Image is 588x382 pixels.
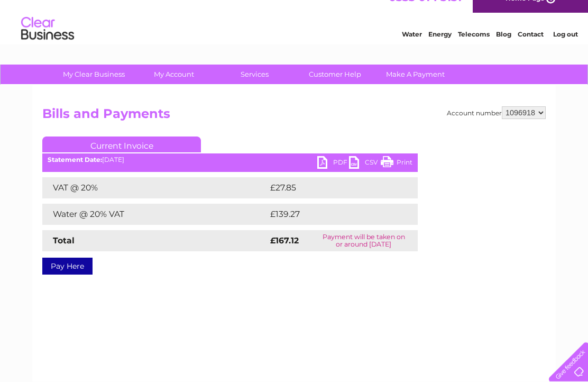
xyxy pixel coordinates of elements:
a: Make A Payment [372,65,459,84]
a: Water [402,45,422,53]
a: Print [381,156,412,171]
a: My Account [131,65,218,84]
a: My Clear Business [50,65,137,84]
td: £27.85 [268,177,396,198]
img: logo.png [21,28,75,60]
a: Telecoms [458,45,490,53]
div: Clear Business is a trading name of Verastar Limited (registered in [GEOGRAPHIC_DATA] No. 3667643... [45,6,545,51]
a: PDF [317,156,349,171]
a: Customer Help [291,65,379,84]
a: Pay Here [42,258,93,275]
a: Energy [428,45,452,53]
a: Services [211,65,298,84]
a: Contact [518,45,544,53]
a: Current Invoice [42,137,201,152]
strong: £167.12 [270,235,299,245]
div: Account number [447,106,546,119]
a: 0333 014 3131 [389,5,462,19]
a: Log out [553,45,578,53]
h2: Bills and Payments [42,106,546,126]
strong: Total [53,235,75,245]
td: Water @ 20% VAT [42,204,268,225]
a: Blog [496,45,511,53]
a: CSV [349,156,381,171]
td: Payment will be taken on or around [DATE] [309,230,418,251]
td: £139.27 [268,204,398,225]
td: VAT @ 20% [42,177,268,198]
b: Statement Date: [48,156,102,163]
div: [DATE] [42,156,418,163]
